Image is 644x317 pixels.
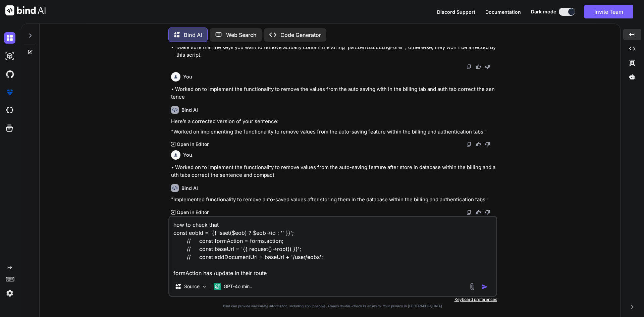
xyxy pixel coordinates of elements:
button: Discord Support [437,8,475,15]
img: copy [466,142,472,147]
span: Documentation [485,9,521,15]
p: "Worked on implementing the functionality to remove values from the auto-saving feature within th... [171,128,496,136]
img: icon [481,283,488,290]
img: like [476,64,481,69]
p: Keyboard preferences [168,297,497,302]
img: dislike [485,142,490,147]
img: like [476,142,481,147]
p: Open in Editor [177,209,209,216]
img: like [476,210,481,215]
p: Code Generator [280,31,321,39]
code: "patientBillingForm" [345,44,405,51]
h6: You [183,152,192,158]
li: Make sure that the keys you want to remove actually contain the string ; otherwise, they won't be... [176,44,496,59]
p: GPT-4o min.. [224,283,252,290]
img: Bind AI [5,5,46,15]
img: copy [466,210,472,215]
img: attachment [468,283,476,290]
h6: Bind AI [181,185,198,192]
p: Here’s a corrected version of your sentence: [171,118,496,125]
textarea: how to check that const eobId = '{{ isset($eob) ? $eob->id : '' }}'; // const formAction = forms.... [169,217,496,277]
img: dislike [485,64,490,69]
p: "Implemented functionality to remove auto-saved values after storing them in the database within ... [171,196,496,204]
img: darkAi-studio [4,50,15,62]
span: Discord Support [437,9,475,15]
button: Invite Team [584,5,633,18]
h6: You [183,73,192,80]
p: • Worked on to implement the functionality to remove values from the auto-saving feature after st... [171,164,496,179]
p: Bind can provide inaccurate information, including about people. Always double-check its answers.... [168,304,497,309]
img: cloudideIcon [4,105,15,116]
p: Source [184,283,200,290]
img: settings [4,287,15,299]
img: darkChat [4,32,15,44]
span: Dark mode [531,8,556,15]
h6: Bind AI [181,107,198,113]
img: githubDark [4,68,15,80]
p: Bind AI [184,31,202,39]
img: Pick Models [202,284,207,289]
p: Web Search [226,31,257,39]
img: dislike [485,210,490,215]
button: Documentation [485,8,521,15]
img: GPT-4o mini [214,283,221,290]
p: Open in Editor [177,141,209,148]
img: copy [466,64,472,69]
img: premium [4,87,15,98]
p: • Worked on to implement the functionality to remove the values from the auto saving with in the ... [171,86,496,101]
